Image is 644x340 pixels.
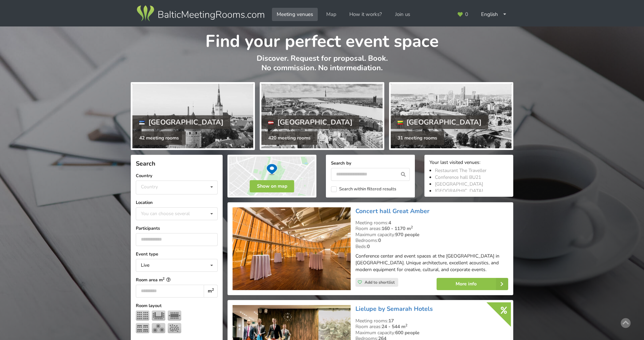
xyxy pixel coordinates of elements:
label: Search within filtered results [331,186,396,192]
a: Lielupe by Semarah Hotels [355,305,433,313]
div: 42 meeting rooms [132,131,186,145]
div: 420 meeting rooms [261,131,317,145]
img: Theater [136,310,149,321]
div: Maximum capacity: [355,330,508,336]
label: Room layout [136,302,218,309]
img: Baltic Meeting Rooms [135,4,265,23]
strong: 0 [378,237,381,244]
strong: 0 [367,243,370,250]
sup: 2 [163,276,165,281]
img: Reception [168,323,181,333]
sup: 2 [411,225,413,230]
p: Conference center and event spaces at the [GEOGRAPHIC_DATA] in [GEOGRAPHIC_DATA]. Unique architec... [355,253,508,273]
div: You can choose several [139,210,205,218]
label: Search by [331,160,410,167]
span: Add to shortlist [365,280,395,285]
div: Country [141,184,158,190]
a: Restaurant The Traveller [435,167,486,174]
img: U-shape [152,310,165,321]
strong: 4 [388,220,391,226]
div: Maximum capacity: [355,232,508,238]
a: How it works? [345,8,387,21]
label: Participants [136,225,218,232]
a: Map [321,8,341,21]
img: Classroom [136,323,149,333]
strong: 600 people [395,329,420,336]
a: [GEOGRAPHIC_DATA] [435,188,483,194]
span: 0 [465,12,468,17]
sup: 2 [212,287,214,292]
button: Show on map [250,180,294,192]
div: [GEOGRAPHIC_DATA] [261,115,359,129]
p: Discover. Request for proposal. Book. No commission. No intermediation. [131,54,513,80]
div: Room areas: [355,226,508,232]
a: Concert hall Great Amber [355,207,429,215]
div: Your last visited venues: [429,160,508,166]
img: Show on map [227,155,316,197]
div: Meeting rooms: [355,318,508,324]
a: Conference hall BU21 [435,174,481,181]
strong: 970 people [395,231,420,238]
strong: 17 [388,318,394,324]
div: Bedrooms: [355,238,508,244]
div: English [476,8,512,21]
div: Live [141,263,149,268]
a: Join us [390,8,415,21]
sup: 2 [405,323,407,328]
a: More info [437,278,508,290]
div: [GEOGRAPHIC_DATA] [132,115,230,129]
label: Location [136,199,218,206]
img: Boardroom [168,310,181,321]
img: Conference centre | Liepaja | Concert hall Great Amber [233,207,350,290]
a: [GEOGRAPHIC_DATA] 31 meeting rooms [389,82,513,150]
div: Meeting rooms: [355,220,508,226]
h1: Find your perfect event space [131,26,513,52]
img: Banquet [152,323,165,333]
div: m [204,285,218,298]
div: [GEOGRAPHIC_DATA] [391,115,489,129]
a: [GEOGRAPHIC_DATA] 42 meeting rooms [131,82,255,150]
a: [GEOGRAPHIC_DATA] [435,181,483,187]
label: Room area m [136,277,218,283]
label: Country [136,172,218,179]
strong: 160 - 1170 m [382,225,413,232]
label: Event type [136,251,218,258]
a: [GEOGRAPHIC_DATA] 420 meeting rooms [260,82,384,150]
span: Search [136,159,155,168]
div: Beds: [355,244,508,250]
div: 31 meeting rooms [391,131,444,145]
strong: 24 - 544 m [382,323,407,330]
div: Room areas: [355,324,508,330]
a: Meeting venues [272,8,318,21]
